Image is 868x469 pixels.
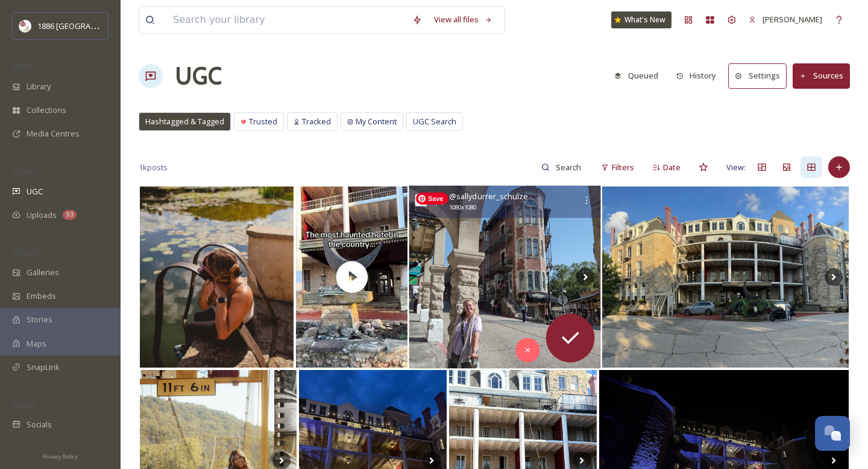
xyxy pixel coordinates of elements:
span: My Content [356,116,397,127]
span: UGC Search [413,116,456,127]
span: Hashtagged & Tagged [145,116,224,127]
button: Open Chat [815,416,850,451]
span: Collections [27,104,66,116]
span: 1k posts [139,162,168,173]
img: thumbnail [296,187,407,368]
img: Branson and Eureka Springs is always a fun trip! #eurekasprings #branson #bluespringsheritagecenter [409,186,601,369]
img: logos.png [19,20,31,32]
button: Queued [608,64,664,88]
button: History [670,64,723,88]
span: Save [416,193,448,205]
input: Search your library [167,7,406,33]
span: MEDIA [12,62,33,71]
span: Socials [27,419,52,430]
span: Library [27,81,51,92]
button: Sources [793,63,850,88]
span: View: [726,162,746,173]
a: History [670,64,729,88]
span: Media Centres [27,128,80,139]
span: Stories [27,314,52,325]
img: Road trip 2025 and “home” until Monday. Spooky season started out right at a haunted hotel 😬 #roa... [602,187,849,368]
span: Tracked [302,116,331,127]
span: Maps [27,338,46,349]
span: Filters [612,162,634,173]
span: WIDGETS [12,248,40,257]
img: There’s a certain kind of quiet you can only find in the Ozarks in the fall. • Loved exploring Eu... [140,187,294,368]
span: @ sallydurrer_schulze [449,191,528,202]
span: 1080 x 1080 [449,203,476,212]
span: SOCIALS [12,400,36,409]
span: Trusted [249,116,277,127]
span: UGC [27,186,43,197]
span: [PERSON_NAME] [763,14,822,25]
a: UGC [175,58,222,94]
span: Uploads [27,209,57,221]
a: Queued [608,64,670,88]
input: Search [550,155,589,179]
span: 1886 [GEOGRAPHIC_DATA] [37,20,133,31]
span: Galleries [27,267,59,278]
button: Settings [728,63,787,88]
a: Privacy Policy [43,448,78,463]
a: [PERSON_NAME] [743,8,828,31]
span: SnapLink [27,362,60,373]
a: View all files [428,8,498,31]
span: COLLECT [12,167,38,176]
span: Embeds [27,290,56,302]
span: Date [663,162,681,173]
div: 93 [63,210,77,220]
a: What's New [611,11,671,28]
span: Privacy Policy [43,453,78,461]
a: Settings [728,63,793,88]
